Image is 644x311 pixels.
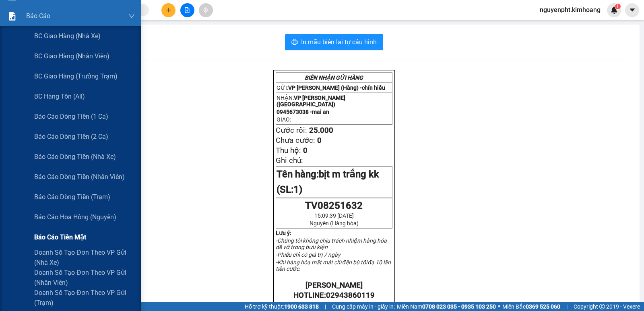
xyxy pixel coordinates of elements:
span: mai an [312,109,329,115]
span: Cung cấp máy in - giấy in: [332,302,395,311]
em: -Chúng tôi không chịu trách nhiệm hàng hóa dễ vỡ trong bưu kiện [276,237,387,250]
span: BC giao hàng (nhà xe) [34,31,101,41]
p: GỬI: [277,84,392,91]
span: aim [203,7,208,13]
span: Báo cáo hoa hồng (Nguyên) [34,212,116,222]
em: -Khi hàng hóa mất mát chỉ đền bù tối đa 10 lần tiền cước. [276,259,391,272]
span: 0945673038 - [3,51,63,59]
strong: HOTLINE: [293,291,375,300]
span: Tên hàng: [277,169,379,195]
strong: 1900 633 818 [284,303,319,310]
span: Báo cáo dòng tiền (nhân viên) [34,172,125,182]
button: aim [199,3,213,17]
strong: [PERSON_NAME] [305,281,363,290]
span: Báo cáo dòng tiền (trạm) [34,192,110,202]
span: Báo cáo dòng tiền (nhà xe) [34,152,116,162]
span: nguyenpht.kimhoang [533,5,607,15]
span: copyright [599,304,605,309]
strong: 0369 525 060 [526,303,560,310]
span: Báo cáo tiền mặt [34,232,86,242]
span: caret-down [629,6,636,14]
span: 02943860119 [326,291,375,300]
span: Doanh số tạo đơn theo VP gửi (nhà xe) [34,247,135,268]
strong: BIÊN NHẬN GỬI HÀNG [305,74,363,81]
p: NHẬN: [277,95,392,107]
span: bịt m trắng kk (SL: [277,169,379,195]
span: 25.000 [309,126,333,135]
button: printerIn mẫu biên lai tự cấu hình [285,34,383,50]
span: Cước rồi: [276,126,307,135]
span: TV08251632 [305,200,363,211]
span: Thu hộ: [276,146,301,155]
span: printer [291,39,298,46]
span: Ghi chú: [276,156,303,165]
span: VP [PERSON_NAME] (Hàng) - [3,16,112,31]
button: plus [161,3,175,17]
span: Miền Nam [397,302,496,311]
span: down [128,13,135,19]
span: 0 [317,136,322,145]
span: Báo cáo dòng tiền (1 ca) [34,111,108,122]
strong: Lưu ý: [276,230,291,236]
button: file-add [180,3,194,17]
span: mai an [43,51,63,59]
span: BC giao hàng (trưởng trạm) [34,71,118,81]
span: | [325,302,326,311]
span: 1 [616,4,619,9]
span: VP [PERSON_NAME] ([GEOGRAPHIC_DATA]) [3,35,81,50]
span: | [566,302,568,311]
strong: BIÊN NHẬN GỬI HÀNG [27,4,93,12]
span: In mẫu biên lai tự cấu hình [301,37,377,47]
span: BC giao hàng (nhân viên) [34,51,109,61]
span: Doanh số tạo đơn theo VP gửi (trạm) [34,288,135,308]
span: Báo cáo dòng tiền (2 ca) [34,132,108,142]
span: Hỗ trợ kỹ thuật: [245,302,319,311]
span: Báo cáo [26,11,50,21]
img: icon-new-feature [611,6,618,14]
span: ⚪️ [498,305,500,308]
em: -Phiếu chỉ có giá trị 7 ngày [276,251,341,258]
span: Doanh số tạo đơn theo VP gửi (nhân viên) [34,268,135,288]
span: 1) [293,184,302,195]
button: caret-down [625,3,639,17]
span: chín hiếu [3,16,112,31]
sup: 1 [615,4,621,9]
p: NHẬN: [3,35,118,50]
span: Chưa cước: [276,136,315,145]
span: GIAO: [3,60,19,68]
span: 0945673038 - [277,109,329,115]
span: GIAO: [277,116,291,123]
span: chín hiếu [362,84,385,91]
span: BC hàng tồn (all) [34,91,85,101]
span: VP [PERSON_NAME] ([GEOGRAPHIC_DATA]) [277,95,345,107]
span: Miền Bắc [502,302,560,311]
img: solution-icon [8,12,17,21]
span: 0 [303,146,308,155]
span: 15:09:39 [DATE] [314,212,354,219]
p: GỬI: [3,16,118,31]
span: file-add [184,7,190,13]
span: Nguyên (Hàng hóa) [310,220,359,227]
strong: 0708 023 035 - 0935 103 250 [422,303,496,310]
span: plus [166,7,171,13]
span: VP [PERSON_NAME] (Hàng) - [288,84,385,91]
